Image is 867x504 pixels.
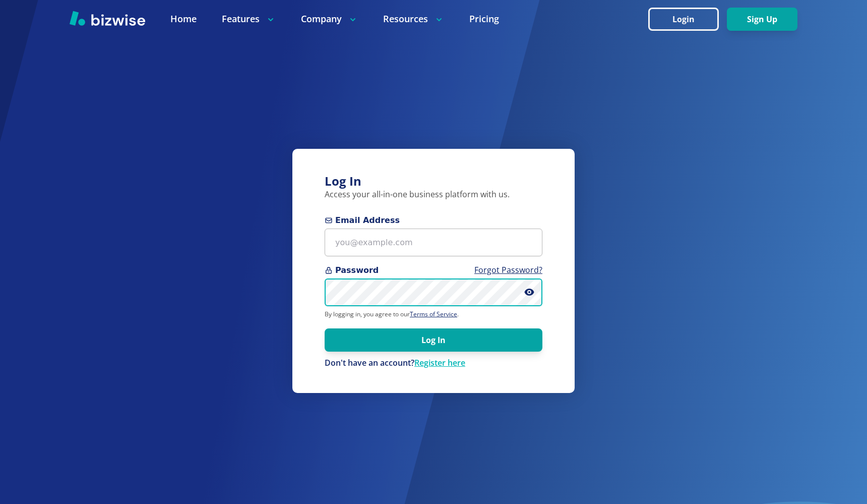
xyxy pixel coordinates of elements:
[325,189,542,200] p: Access your all-in-one business platform with us.
[325,310,542,318] p: By logging in, you agree to our .
[325,214,542,227] span: Email Address
[410,310,457,318] a: Terms of Service
[70,11,145,26] img: Bizwise Logo
[414,357,465,368] a: Register here
[325,358,542,369] p: Don't have an account?
[469,13,499,25] a: Pricing
[170,13,197,25] a: Home
[474,264,542,275] a: Forgot Password?
[301,13,358,25] p: Company
[325,173,542,190] h3: Log In
[325,229,542,256] input: you@example.com
[727,8,797,31] button: Sign Up
[222,13,276,25] p: Features
[383,13,444,25] p: Resources
[648,8,719,31] button: Login
[727,15,797,24] a: Sign Up
[325,358,542,369] div: Don't have an account?Register here
[648,15,727,24] a: Login
[325,328,542,352] button: Log In
[325,264,542,276] span: Password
